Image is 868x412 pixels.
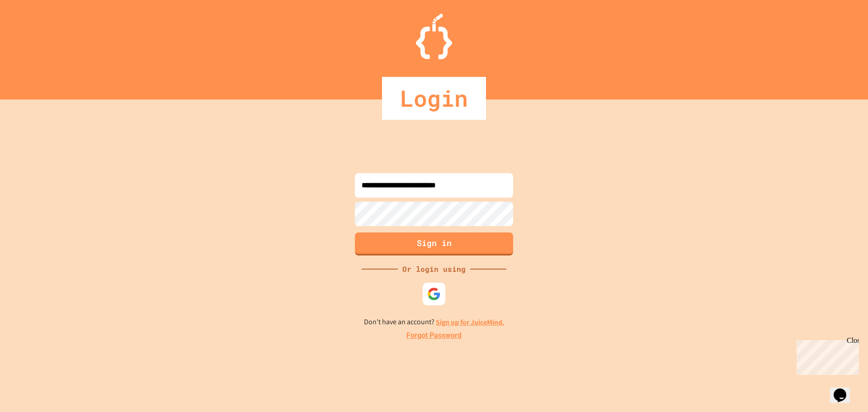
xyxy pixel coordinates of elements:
a: Forgot Password [406,330,462,341]
iframe: chat widget [793,336,859,375]
img: Logo.svg [416,14,452,59]
div: Login [382,77,486,120]
iframe: chat widget [830,376,859,403]
a: Sign up for JuiceMind. [436,317,505,327]
p: Don't have an account? [364,317,505,328]
div: Chat with us now!Close [4,4,62,57]
img: google-icon.svg [427,287,441,301]
button: Sign in [355,232,513,256]
div: Or login using [398,264,470,275]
